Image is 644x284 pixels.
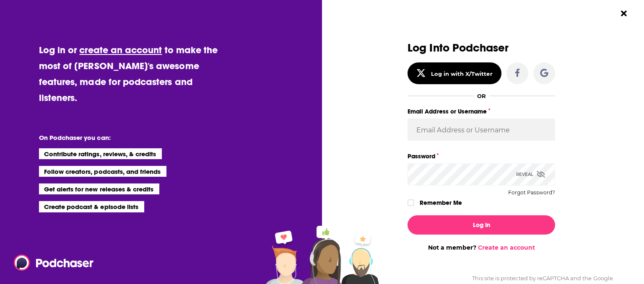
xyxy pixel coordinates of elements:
div: OR [477,93,486,99]
button: Log In [408,215,555,235]
label: Password [408,151,555,162]
div: Log in with X/Twitter [431,70,493,77]
button: Close Button [616,5,632,21]
button: Log in with X/Twitter [408,62,501,84]
a: create an account [79,44,162,56]
li: Create podcast & episode lists [39,201,144,212]
li: Contribute ratings, reviews, & credits [39,148,162,159]
a: Podchaser - Follow, Share and Rate Podcasts [14,255,88,271]
li: Get alerts for new releases & credits [39,183,159,194]
li: On Podchaser you can: [39,134,207,142]
h3: Log Into Podchaser [408,42,555,54]
img: Podchaser - Follow, Share and Rate Podcasts [14,255,94,271]
div: Reveal [516,163,545,186]
button: Forgot Password? [508,190,555,196]
li: Follow creators, podcasts, and friends [39,166,167,177]
label: Remember Me [420,197,462,208]
label: Email Address or Username [408,106,555,117]
a: Create an account [478,244,535,251]
input: Email Address or Username [408,119,555,141]
div: Not a member? [408,244,555,251]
